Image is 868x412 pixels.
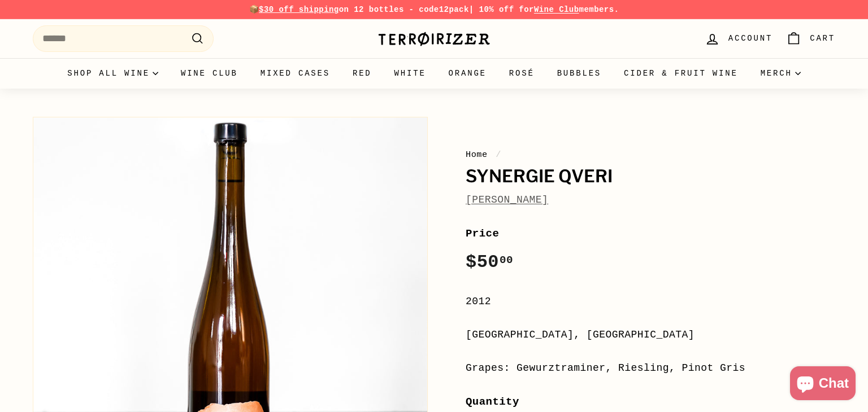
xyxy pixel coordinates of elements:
[10,58,858,89] div: Primary
[466,167,835,186] h1: Synergie Qveri
[493,150,504,160] span: /
[33,3,835,16] p: 📦 on 12 bottles - code | 10% off for members.
[787,366,859,403] inbox-online-store-chat: Shopify online store chat
[498,58,546,89] a: Rosé
[383,58,437,89] a: White
[534,5,579,14] a: Wine Club
[466,327,835,343] div: [GEOGRAPHIC_DATA], [GEOGRAPHIC_DATA]
[466,393,835,410] label: Quantity
[466,194,548,205] a: [PERSON_NAME]
[779,22,842,55] a: Cart
[437,58,498,89] a: Orange
[466,360,835,376] div: Grapes: Gewurztraminer, Riesling, Pinot Gris
[749,58,812,89] summary: Merch
[466,225,835,242] label: Price
[170,58,249,89] a: Wine Club
[259,5,339,14] span: $30 off shipping
[466,252,513,273] span: $50
[500,254,513,266] sup: 00
[439,5,469,14] strong: 12pack
[466,150,488,160] a: Home
[728,32,772,45] span: Account
[466,148,835,161] nav: breadcrumbs
[341,58,383,89] a: Red
[249,58,341,89] a: Mixed Cases
[698,22,779,55] a: Account
[56,58,170,89] summary: Shop all wine
[810,32,835,45] span: Cart
[546,58,613,89] a: Bubbles
[613,58,749,89] a: Cider & Fruit Wine
[466,293,835,310] div: 2012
